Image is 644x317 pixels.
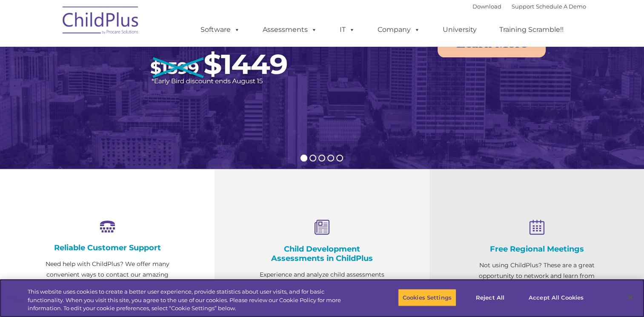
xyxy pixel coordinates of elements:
[192,21,249,38] a: Software
[621,288,640,307] button: Close
[58,0,143,43] img: ChildPlus by Procare Solutions
[491,21,572,38] a: Training Scramble!!
[472,3,586,10] font: |
[118,91,155,97] span: Phone number
[434,21,485,38] a: University
[254,21,326,38] a: Assessments
[43,243,172,252] h4: Reliable Customer Support
[512,3,534,10] a: Support
[398,289,456,306] button: Cookies Settings
[369,21,429,38] a: Company
[472,244,601,254] h4: Free Regional Meetings
[464,289,517,306] button: Reject All
[524,289,588,306] button: Accept All Cookies
[331,21,364,38] a: IT
[28,288,354,313] div: This website uses cookies to create a better user experience, provide statistics about user visit...
[472,260,601,303] p: Not using ChildPlus? These are a great opportunity to network and learn from ChildPlus users. Fin...
[536,3,586,10] a: Schedule A Demo
[472,3,501,10] a: Download
[43,259,172,312] p: Need help with ChildPlus? We offer many convenient ways to contact our amazing Customer Support r...
[118,56,144,62] span: Last name
[257,244,386,263] h4: Child Development Assessments in ChildPlus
